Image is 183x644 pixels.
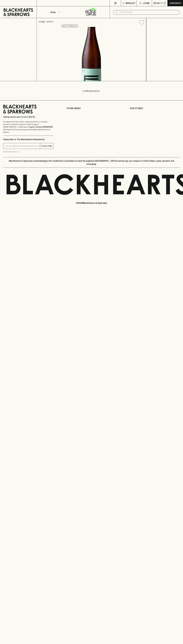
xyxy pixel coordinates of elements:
img: 35854.png [37,27,146,81]
p: Blackhearts & Sparrows acknowledges the traditional Custodians of land throughout [GEOGRAPHIC_DAT... [5,159,178,166]
button: Add to wishlist [138,19,145,26]
p: ⠀ [37,2,39,5]
button: SUBSCRIBE [40,143,53,149]
p: We will never spam you [3,150,53,153]
p: Loading products... [3,89,180,92]
p: Subscribe to The Blackhearts Newsletter [3,138,53,141]
p: Shop [50,11,56,14]
input: Try "Pinot noir" [119,10,178,14]
p: Wishlist [126,2,136,5]
p: OTHER AREAS [66,107,117,110]
p: Login [143,2,150,5]
p: $0.00 [154,2,160,5]
a: SHOP [47,21,52,23]
p: Checkout [169,2,181,5]
button: Add to wishlist [61,24,78,28]
p: SUBSCRIBE [41,144,52,148]
input: e.g. jane@blackheartsandsparrows.com.au [5,144,40,148]
p: It is against the law to sell or supply alcohol to, or to obtain alcohol on behalf of a person un... [3,120,53,133]
a: HOME [39,21,45,23]
strong: Liquor License #32064953 [29,126,53,128]
p: OUR STORES [130,107,180,110]
p: 0 [164,2,165,4]
button: Shop [37,6,73,18]
p: Sibling owned and run since [DATE] [3,116,53,118]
